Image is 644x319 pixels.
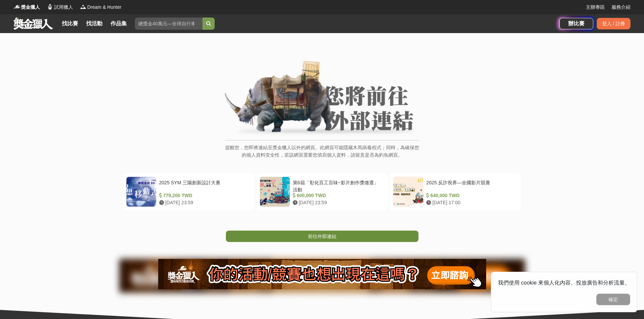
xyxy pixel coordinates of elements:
[87,4,121,11] span: Dream & Hunter
[293,199,382,206] div: [DATE] 23:59
[256,173,388,210] a: 第6屆「彰化百工百味~影片創作獎徵選」活動 600,000 TWD [DATE] 23:59
[293,192,382,199] div: 600,000 TWD
[80,3,87,10] img: Logo
[135,18,202,30] input: 總獎金40萬元—全球自行車設計比賽
[59,19,81,28] a: 找比賽
[293,179,382,192] div: 第6屆「彰化百工百味~影片創作獎徵選」活動
[123,173,254,210] a: 2025 SYM 三陽創新設計大賽 779,200 TWD [DATE] 23:59
[586,4,605,11] a: 主辦專區
[225,60,419,137] img: External Link Banner
[47,4,73,11] a: Logo試用獵人
[390,173,521,210] a: 2025 反詐視界—全國影片競賽 640,000 TWD [DATE] 17:00
[14,4,40,11] a: Logo獎金獵人
[597,18,630,29] div: 登入 / 註冊
[426,192,515,199] div: 640,000 TWD
[47,3,53,10] img: Logo
[426,179,515,192] div: 2025 反詐視界—全國影片競賽
[612,4,630,11] a: 服務介紹
[498,280,630,286] span: 我們使用 cookie 來個人化內容、投放廣告和分析流量。
[159,199,248,206] div: [DATE] 23:59
[559,18,593,29] a: 辦比賽
[426,199,515,206] div: [DATE] 17:00
[596,294,630,305] button: 確定
[108,19,129,28] a: 作品集
[308,234,336,239] span: 前往外部連結
[226,231,419,242] a: 前往外部連結
[54,4,73,11] span: 試用獵人
[159,192,248,199] div: 779,200 TWD
[14,3,20,10] img: Logo
[225,144,419,166] p: 提醒您，您即將連結至獎金獵人以外的網頁。此網頁可能隱藏木馬病毒程式；同時，為確保您的個人資料安全性，若該網頁需要您填寫個人資料，請留意是否為釣魚網頁。
[80,4,121,11] a: LogoDream & Hunter
[158,259,486,289] img: 905fc34d-8193-4fb2-a793-270a69788fd0.png
[21,4,40,11] span: 獎金獵人
[84,19,105,28] a: 找活動
[159,179,248,192] div: 2025 SYM 三陽創新設計大賽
